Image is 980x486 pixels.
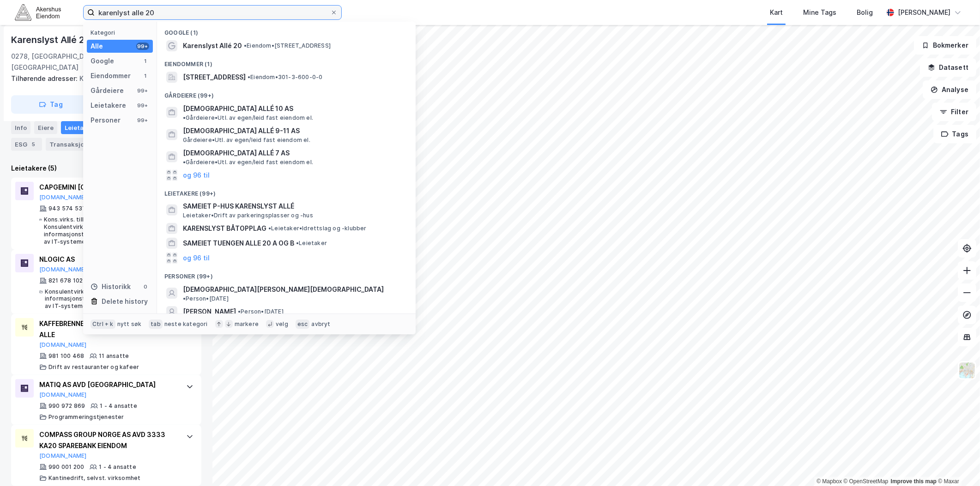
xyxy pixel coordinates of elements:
div: esc [296,320,310,329]
a: Mapbox [817,478,842,485]
div: Kons.virks. tilkn. informasj.tekn., Konsulentvirksomhet tilknyttet informasjonsteknologi og forva... [44,216,177,246]
div: 943 574 537 [48,205,86,212]
div: tab [149,320,163,329]
span: • [244,42,247,49]
div: Leietakere (5) [11,163,201,174]
span: [DEMOGRAPHIC_DATA] ALLÉ 7 AS [183,148,290,159]
button: [DOMAIN_NAME] [39,194,87,201]
button: Tags [933,125,976,143]
div: Delete history [102,296,148,307]
div: 990 001 200 [48,463,84,471]
span: • [183,295,186,302]
button: og 96 til [183,252,210,264]
div: 99+ [136,117,149,124]
span: • [268,225,271,232]
div: Gårdeiere (99+) [157,85,416,101]
span: [DEMOGRAPHIC_DATA][PERSON_NAME][DEMOGRAPHIC_DATA] [183,284,384,295]
span: [PERSON_NAME] [183,306,236,317]
span: [STREET_ADDRESS] [183,72,246,83]
button: Tag [11,95,91,114]
span: SAMEIET P-HUS KARENSLYST ALLÉ [183,201,405,212]
div: Mine Tags [803,7,836,18]
div: velg [276,320,288,328]
div: Alle [91,41,103,52]
span: Eiendom • 301-3-600-0-0 [248,74,322,81]
div: Konsulentvirksomhet tilknyttet informasjonsteknologi og forvaltning og drift av IT-systemer [45,288,177,310]
div: Personer [91,115,121,126]
span: KARENSLYST BÅTOPPLAG [183,223,266,234]
span: Leietaker • Idrettslag og -klubber [268,225,367,232]
img: akershus-eiendom-logo.9091f326c980b4bce74ccdd9f866810c.svg [15,4,61,20]
div: Eiendommer [91,70,131,81]
div: Google [91,55,114,67]
div: Kantinedrift, selvst. virksomhet [48,474,140,482]
button: [DOMAIN_NAME] [39,391,87,399]
div: Gårdeiere [91,85,124,96]
button: Analyse [923,80,976,99]
span: Karenslyst Allé 20 [183,40,242,51]
span: Gårdeiere • Utl. av egen/leid fast eiendom el. [183,114,313,122]
div: avbryt [311,320,330,328]
div: 0 [142,283,149,290]
div: 99+ [136,102,149,109]
div: KAFFEBRENNERIET AS AVD KARENSLYST ALLE [39,318,177,340]
input: Søk på adresse, matrikkel, gårdeiere, leietakere eller personer [95,6,330,19]
div: Historikk [91,281,131,292]
span: Person • [DATE] [183,295,229,302]
span: Eiendom • [STREET_ADDRESS] [244,42,331,49]
span: • [296,240,299,246]
div: 5 [29,140,38,149]
div: ESG [11,138,42,151]
div: markere [235,320,259,328]
div: nytt søk [117,320,142,328]
div: Eiere [34,121,57,134]
div: NLOGIC AS [39,254,177,265]
div: neste kategori [164,320,208,328]
div: 99+ [136,43,149,50]
button: og 96 til [183,170,210,181]
div: 1 - 4 ansatte [99,463,136,471]
span: [DEMOGRAPHIC_DATA] ALLÉ 10 AS [183,103,293,114]
div: Bolig [857,7,873,18]
span: • [238,308,241,315]
div: 11 ansatte [99,352,129,360]
div: COMPASS GROUP NORGE AS AVD 3333 KA20 SPAREBANK EIENDOM [39,429,177,451]
div: 821 678 102 [48,277,83,284]
span: Leietaker [296,240,327,247]
div: Leietakere [61,121,112,134]
img: Z [958,362,976,379]
div: Eiendommer (1) [157,53,416,70]
div: Kart [770,7,783,18]
span: Gårdeiere • Utl. av egen/leid fast eiendom el. [183,159,313,166]
button: [DOMAIN_NAME] [39,341,87,349]
span: • [183,159,186,166]
button: Filter [932,103,976,121]
button: [DOMAIN_NAME] [39,452,87,460]
span: Person • [DATE] [238,308,284,315]
span: [DEMOGRAPHIC_DATA] ALLÉ 9-11 AS [183,125,405,136]
button: Datasett [920,58,976,77]
div: MATIQ AS AVD [GEOGRAPHIC_DATA] [39,379,177,390]
div: Karenslyst Allé 20 [11,32,92,47]
div: 990 972 869 [48,402,85,410]
div: Drift av restauranter og kafeer [48,363,139,371]
span: Tilhørende adresser: [11,74,79,82]
button: [DOMAIN_NAME] [39,266,87,273]
div: Google (1) [157,22,416,38]
div: 1 - 4 ansatte [100,402,137,410]
div: Kategori [91,29,153,36]
iframe: Chat Widget [934,442,980,486]
div: Karenslyst Allé 22, Skabos Vei 2 [11,73,194,84]
div: CAPGEMINI [GEOGRAPHIC_DATA] AS [39,182,177,193]
span: Gårdeiere • Utl. av egen/leid fast eiendom el. [183,136,310,144]
span: Leietaker • Drift av parkeringsplasser og -hus [183,212,313,219]
div: 1 [142,72,149,80]
div: 1 [142,57,149,65]
div: Ctrl + k [91,320,115,329]
div: Leietakere (99+) [157,183,416,199]
div: Personer (99+) [157,265,416,282]
span: • [248,74,250,80]
div: 981 100 468 [48,352,84,360]
div: Leietakere [91,100,126,111]
span: • [183,114,186,121]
